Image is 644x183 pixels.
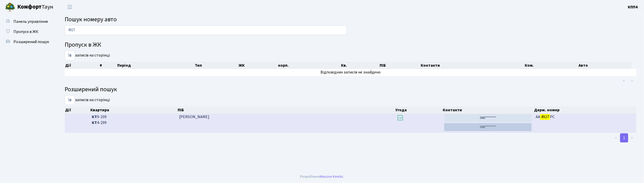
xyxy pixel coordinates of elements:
th: ЖК [238,62,278,69]
button: Переключити навігацію [63,3,76,11]
th: Тип [194,62,238,69]
a: Панель управління [3,16,53,27]
select: записів на сторінці [65,95,75,105]
th: Держ. номер [534,106,637,114]
b: КТ [92,114,97,120]
th: Контакти [443,106,534,114]
span: Розширений пошук [13,39,49,45]
a: Massive Kinetic [320,174,343,179]
span: Пошук номеру авто [65,15,117,24]
mark: 4927 [540,113,550,120]
span: Панель управління [13,19,48,24]
td: Відповідних записів не знайдено [65,69,636,76]
a: КПП4 [628,4,638,10]
th: Дії [65,106,90,114]
select: записів на сторінці [65,51,75,60]
th: Квартира [90,106,177,114]
b: КТ [92,120,97,125]
th: Кв. [341,62,379,69]
a: Розширений пошук [3,37,53,47]
div: Розроблено . [300,174,344,179]
h4: Пропуск в ЖК [65,41,636,49]
th: корп. [278,62,341,69]
th: ПІБ [177,106,395,114]
th: # [99,62,117,69]
span: [PERSON_NAME] [179,114,209,120]
b: Комфорт [17,3,42,11]
th: Контакти [420,62,524,69]
b: КПП4 [628,4,638,10]
input: Пошук [65,25,347,35]
th: ПІБ [379,62,420,69]
th: Авто [578,62,631,69]
a: Пропуск в ЖК [3,27,53,37]
span: Пропуск в ЖК [13,29,38,34]
th: Угода [395,106,443,114]
a: 1 [620,133,628,142]
label: записів на сторінці [65,51,110,60]
span: Таун [17,3,53,11]
th: Період [117,62,194,69]
img: logo.png [5,2,15,12]
th: Дії [65,62,99,69]
h4: Розширений пошук [65,86,636,93]
label: записів на сторінці [65,95,110,105]
th: Ком. [524,62,578,69]
span: AA PC [536,114,634,120]
span: 9-109 4-299 [92,114,175,126]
